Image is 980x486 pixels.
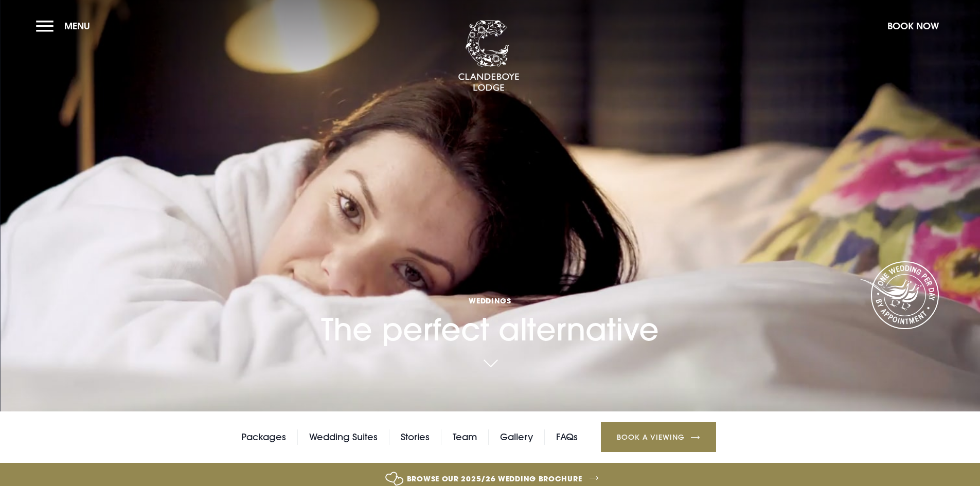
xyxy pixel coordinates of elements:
[453,429,477,445] a: Team
[309,429,378,445] a: Wedding Suites
[321,236,659,348] h1: The perfect alternative
[36,15,95,37] button: Menu
[601,422,716,452] a: Book a Viewing
[556,429,578,445] a: FAQs
[321,296,659,305] span: Weddings
[882,15,944,37] button: Book Now
[241,429,286,445] a: Packages
[64,20,90,32] span: Menu
[401,429,430,445] a: Stories
[500,429,533,445] a: Gallery
[458,20,520,92] img: Clandeboye Lodge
